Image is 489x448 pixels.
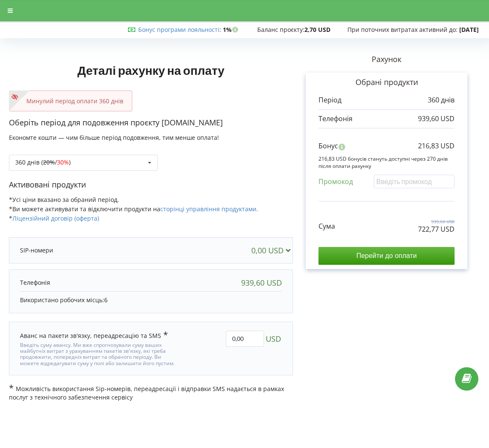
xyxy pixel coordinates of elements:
[318,114,353,124] p: Телефонія
[20,296,282,304] p: Використано робочих місць:
[9,117,293,128] p: Оберіть період для подовження проєкту [DOMAIN_NAME]
[318,155,455,170] p: 216,83 USD бонусів стануть доступні через 270 днів після оплати рахунку
[241,278,282,287] div: 939,60 USD
[9,50,293,91] h1: Деталі рахунку на оплату
[318,77,455,88] p: Обрані продукти
[138,26,219,34] a: Бонус програми лояльності
[304,26,330,34] strong: 2,70 USD
[318,221,335,231] p: Сума
[9,196,119,204] span: *Усі ціни вказано за обраний період.
[20,278,50,287] p: Телефонія
[160,205,258,213] a: сторінці управління продуктами.
[104,296,108,304] span: 6
[418,218,455,224] p: 939,60 USD
[18,97,123,105] p: Минулий період оплати 360 днів
[257,26,304,34] span: Баланс проєкту:
[9,179,293,190] p: Активовані продукти
[318,177,353,187] p: Промокод
[428,95,455,105] p: 360 днів
[223,26,240,34] strong: 1%
[9,133,219,142] span: Економте кошти — чим більше період подовження, тим менше оплата!
[318,247,455,265] input: Перейти до оплати
[418,114,455,124] p: 939,60 USD
[9,384,293,402] p: Можливість використання Sip-номерів, переадресації і відправки SMS надається в рамках послуг з те...
[15,159,71,165] div: 360 днів ( / )
[9,205,258,213] span: *Ви можете активувати та відключити продукти на
[459,26,479,34] strong: [DATE]
[251,246,294,255] div: 0,00 USD
[293,54,480,65] p: Рахунок
[347,26,458,34] span: При поточних витратах активний до:
[318,95,341,105] p: Період
[12,214,99,222] a: Ліцензійний договір (оферта)
[20,331,168,340] div: Аванс на пакети зв'язку, переадресацію та SMS
[318,141,338,151] p: Бонус
[418,224,455,234] p: 722,77 USD
[20,340,179,367] div: Введіть суму авансу. Ми вже спрогнозували суму ваших майбутніх витрат з урахуванням пакетів зв'яз...
[374,175,455,188] input: Введіть промокод
[43,158,55,166] s: 20%
[418,141,455,151] p: 216,83 USD
[138,26,221,34] span: :
[266,331,281,347] span: USD
[57,158,69,166] span: 30%
[20,246,53,255] p: SIP-номери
